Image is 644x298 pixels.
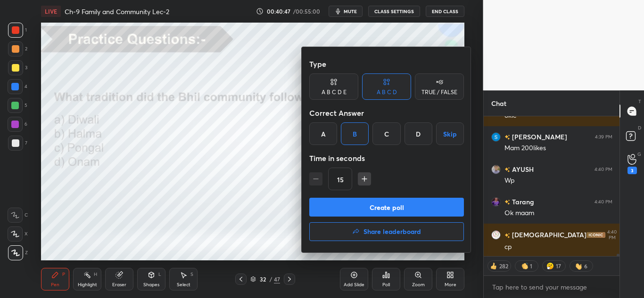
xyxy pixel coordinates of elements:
[309,122,337,145] div: A
[341,122,369,145] div: B
[436,122,464,145] button: Skip
[309,104,464,122] div: Correct Answer
[322,89,347,95] div: A B C D E
[363,228,421,235] h4: Share leaderboard
[377,89,397,95] div: A B C D
[309,149,464,168] div: Time in seconds
[372,122,400,145] div: C
[309,55,464,73] div: Type
[309,198,464,217] button: Create poll
[421,89,457,95] div: TRUE / FALSE
[405,122,432,145] div: D
[309,222,464,241] button: Share leaderboard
